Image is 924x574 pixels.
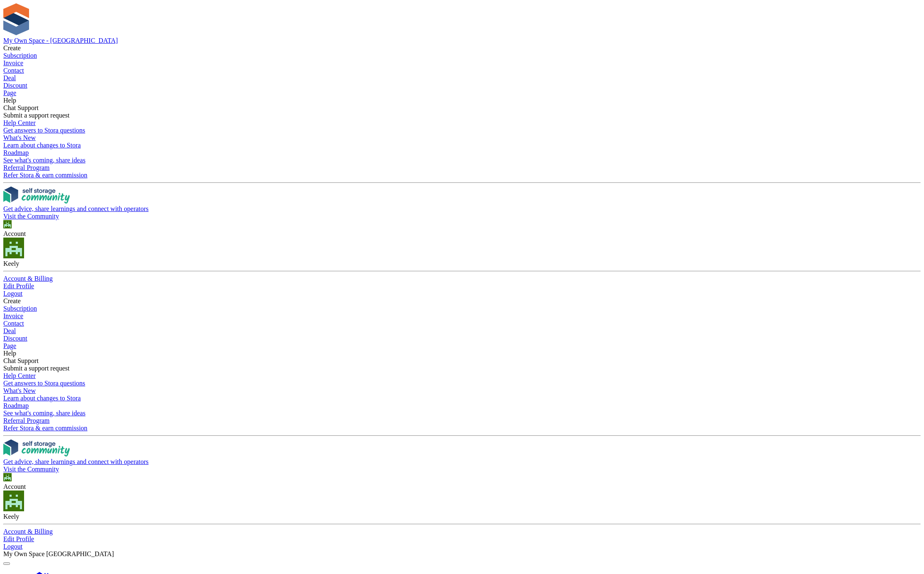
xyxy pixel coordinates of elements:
[3,37,118,44] a: My Own Space - [GEOGRAPHIC_DATA]
[3,424,921,432] div: Refer Stora & earn commission
[3,466,59,473] span: Visit the Community
[3,282,921,290] a: Edit Profile
[3,372,921,387] a: Help Center Get answers to Stora questions
[3,186,70,204] img: community-logo-e120dcb29bea30313fccf008a00513ea5fe9ad107b9d62852cae38739ed8438e.svg
[3,439,921,473] a: Get advice, share learnings and connect with operators Visit the Community
[3,380,921,387] div: Get answers to Stora questions
[3,439,70,456] img: community-logo-e120dcb29bea30313fccf008a00513ea5fe9ad107b9d62852cae38739ed8438e.svg
[3,74,921,82] a: Deal
[3,52,921,59] a: Subscription
[3,89,921,97] a: Page
[3,387,36,394] span: What's New
[3,149,921,164] a: Roadmap See what's coming, share ideas
[3,528,921,535] a: Account & Billing
[3,335,921,342] a: Discount
[3,297,21,304] span: Create
[3,543,921,550] a: Logout
[3,164,50,171] span: Referral Program
[3,3,29,35] img: stora-icon-8386f47178a22dfd0bd8f6a31ec36ba5ce8667c1dd55bd0f319d3a0aa187defe.svg
[3,134,921,149] a: What's New Learn about changes to Stora
[3,312,921,320] a: Invoice
[3,134,36,141] span: What's New
[3,402,29,409] span: Roadmap
[3,172,921,179] div: Refer Stora & earn commission
[3,59,921,67] a: Invoice
[3,186,921,220] a: Get advice, share learnings and connect with operators Visit the Community
[3,372,36,379] span: Help Center
[3,104,39,111] span: Chat Support
[3,350,16,357] span: Help
[3,142,921,149] div: Learn about changes to Stora
[3,127,921,134] div: Get answers to Stora questions
[3,230,26,237] span: Account
[3,483,26,490] span: Account
[3,305,921,312] a: Subscription
[3,357,39,364] span: Chat Support
[3,417,50,424] span: Referral Program
[3,119,36,126] span: Help Center
[3,342,921,350] a: Page
[3,82,921,89] a: Discount
[3,550,921,558] div: My Own Space [GEOGRAPHIC_DATA]
[3,473,12,481] img: Keely
[3,157,921,164] div: See what's coming, share ideas
[3,458,921,466] div: Get advice, share learnings and connect with operators
[3,119,921,134] a: Help Center Get answers to Stora questions
[3,275,921,282] a: Account & Billing
[3,149,29,156] span: Roadmap
[3,535,921,543] a: Edit Profile
[3,491,24,511] img: Keely
[3,395,921,402] div: Learn about changes to Stora
[3,220,12,228] img: Keely
[3,112,921,119] div: Submit a support request
[3,290,921,297] a: Logout
[3,97,16,104] span: Help
[3,205,921,213] div: Get advice, share learnings and connect with operators
[3,562,10,565] button: Close navigation
[3,238,24,258] img: Keely
[3,513,921,520] div: Keely
[3,213,59,220] span: Visit the Community
[3,260,921,267] div: Keely
[3,67,921,74] a: Contact
[3,327,921,335] a: Deal
[3,410,921,417] div: See what's coming, share ideas
[3,365,921,372] div: Submit a support request
[3,417,921,432] a: Referral Program Refer Stora & earn commission
[3,164,921,179] a: Referral Program Refer Stora & earn commission
[3,320,921,327] a: Contact
[3,402,921,417] a: Roadmap See what's coming, share ideas
[3,387,921,402] a: What's New Learn about changes to Stora
[3,44,21,52] span: Create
